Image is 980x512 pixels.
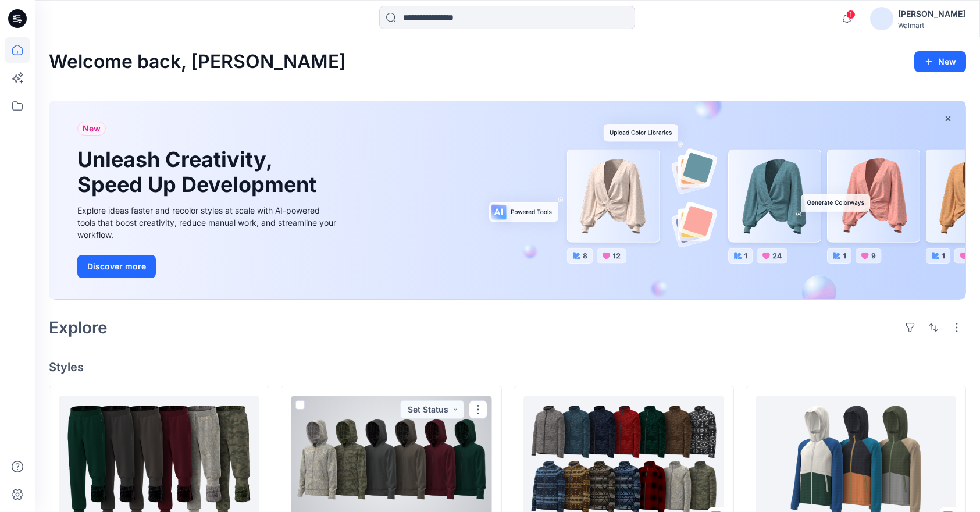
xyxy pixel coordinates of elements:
div: Walmart [898,21,965,30]
h2: Explore [49,318,108,337]
div: [PERSON_NAME] [898,7,965,21]
span: New [83,122,101,136]
h2: Welcome back, [PERSON_NAME] [49,51,346,73]
button: New [914,51,966,72]
span: 1 [846,10,856,19]
button: Discover more [77,255,156,278]
img: avatar [870,7,893,30]
div: Explore ideas faster and recolor styles at scale with AI-powered tools that boost creativity, red... [77,204,339,241]
h4: Styles [49,360,966,374]
a: Discover more [77,255,339,278]
h1: Unleash Creativity, Speed Up Development [77,147,322,197]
